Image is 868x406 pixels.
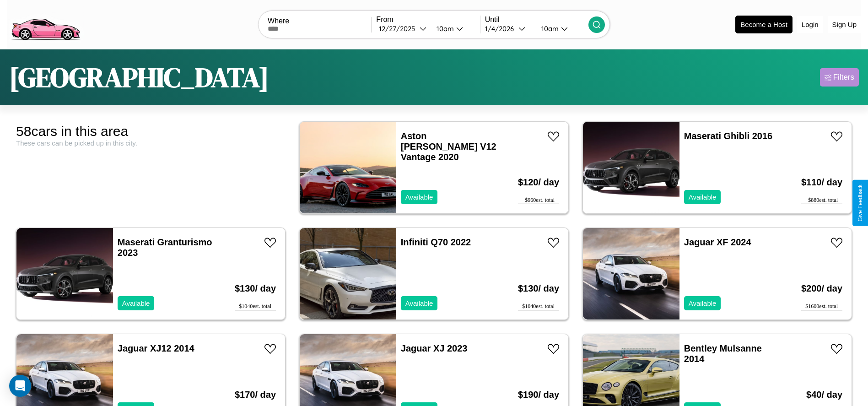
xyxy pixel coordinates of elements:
p: Available [689,191,717,203]
a: Maserati Ghibli 2016 [684,131,772,141]
a: Jaguar XJ 2023 [401,343,468,353]
div: $ 960 est. total [518,197,559,204]
div: Give Feedback [857,184,863,222]
button: Login [797,16,823,33]
div: 12 / 27 / 2025 [379,24,420,33]
p: Available [405,191,433,203]
label: Where [268,17,371,25]
label: From [376,16,480,24]
a: Bentley Mulsanne 2014 [684,343,762,364]
p: Available [689,297,717,309]
div: $ 1040 est. total [235,303,276,310]
div: 58 cars in this area [16,124,286,139]
button: 10am [534,24,588,33]
div: Filters [833,73,854,82]
a: Infiniti Q70 2022 [401,237,471,247]
a: Jaguar XJ12 2014 [118,343,194,353]
p: Available [122,297,150,309]
button: 12/27/2025 [376,24,429,33]
a: Aston [PERSON_NAME] V12 Vantage 2020 [401,131,496,162]
div: $ 880 est. total [801,197,842,204]
img: logo [7,5,84,43]
div: Open Intercom Messenger [9,375,31,397]
h3: $ 130 / day [518,274,559,303]
div: $ 1040 est. total [518,303,559,310]
button: Filters [820,68,859,87]
div: 10am [432,24,456,33]
h1: [GEOGRAPHIC_DATA] [9,59,269,96]
h3: $ 130 / day [235,274,276,303]
button: Sign Up [828,16,861,33]
div: 10am [537,24,561,33]
h3: $ 120 / day [518,168,559,197]
h3: $ 200 / day [801,274,842,303]
button: 10am [429,24,480,33]
div: 1 / 4 / 2026 [485,24,518,33]
button: Become a Host [735,16,793,33]
a: Jaguar XF 2024 [684,237,751,247]
p: Available [405,297,433,309]
label: Until [485,16,588,24]
h3: $ 110 / day [801,168,842,197]
div: These cars can be picked up in this city. [16,139,286,147]
a: Maserati Granturismo 2023 [118,237,212,258]
div: $ 1600 est. total [801,303,842,310]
